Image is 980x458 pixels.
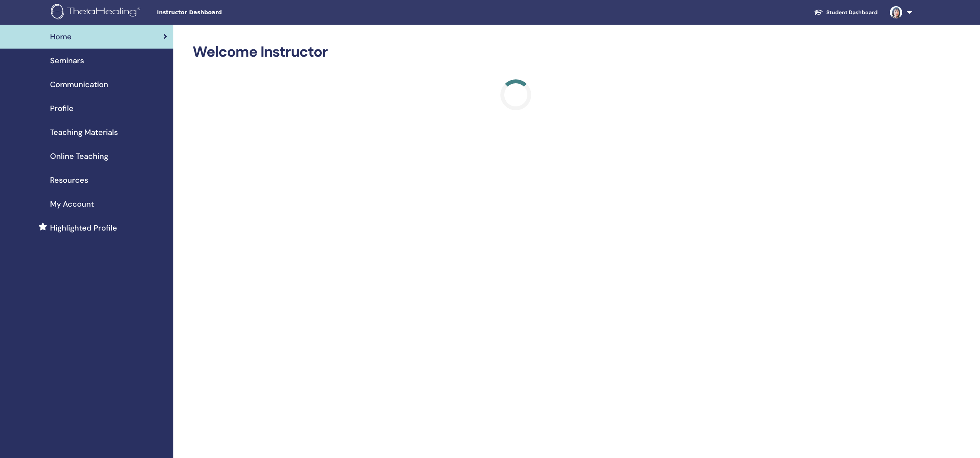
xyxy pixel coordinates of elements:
[50,150,108,162] span: Online Teaching
[50,55,84,66] span: Seminars
[50,198,94,210] span: My Account
[50,31,72,42] span: Home
[193,43,839,61] h2: Welcome Instructor
[50,174,88,186] span: Resources
[51,4,143,21] img: logo.png
[50,126,118,138] span: Teaching Materials
[808,5,884,20] a: Student Dashboard
[50,103,74,114] span: Profile
[814,9,823,15] img: graduation-cap-white.svg
[890,6,902,19] img: default.jpg
[157,8,272,17] span: Instructor Dashboard
[50,222,117,234] span: Highlighted Profile
[50,79,108,90] span: Communication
